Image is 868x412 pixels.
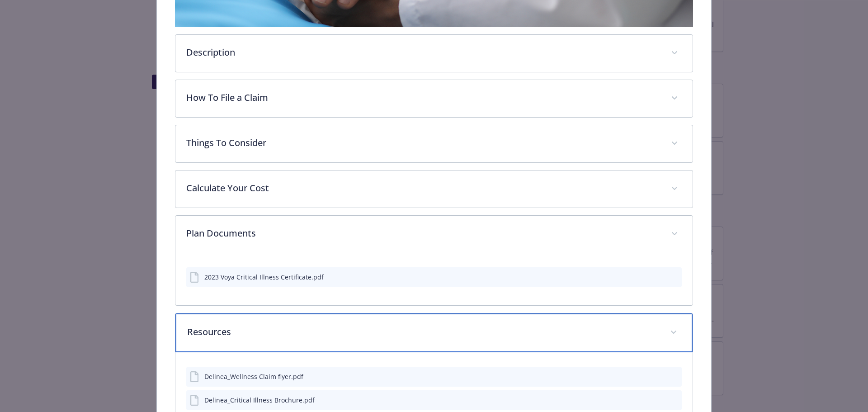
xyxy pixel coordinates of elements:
[186,227,660,240] p: Plan Documents
[656,395,663,405] button: download file
[670,395,678,405] button: preview file
[175,170,693,208] div: Calculate Your Cost
[175,80,693,117] div: How To File a Claim
[186,91,660,104] p: How To File a Claim
[175,253,693,305] div: Plan Documents
[187,325,660,339] p: Resources
[656,272,663,282] button: download file
[175,35,693,72] div: Description
[204,372,303,381] div: Delinea_Wellness Claim flyer.pdf
[186,46,660,59] p: Description
[175,216,693,253] div: Plan Documents
[670,372,678,381] button: preview file
[670,272,678,282] button: preview file
[204,272,324,282] div: 2023 Voya Critical Illness Certificate.pdf
[175,313,693,352] div: Resources
[175,125,693,162] div: Things To Consider
[204,395,315,405] div: Delinea_Critical Illness Brochure.pdf
[186,181,660,195] p: Calculate Your Cost
[186,136,660,150] p: Things To Consider
[656,372,663,381] button: download file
